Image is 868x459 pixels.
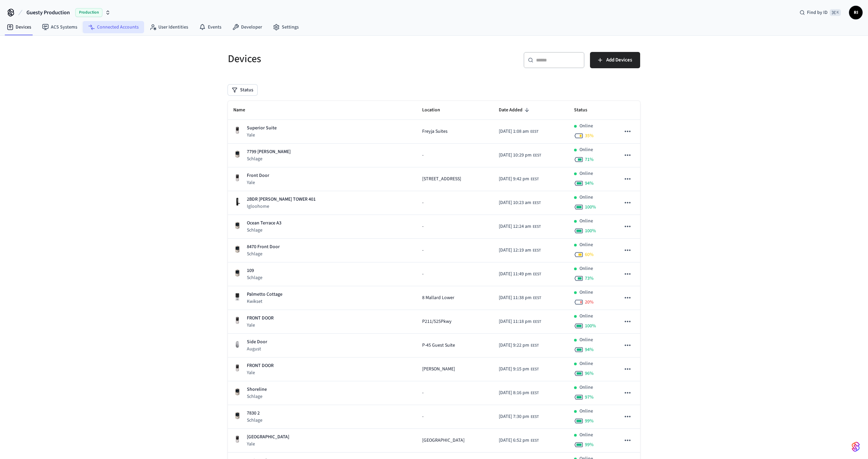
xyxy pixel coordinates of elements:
[247,155,291,162] p: Schlage
[579,336,593,344] p: Online
[247,227,281,234] p: Schlage
[499,128,538,135] div: Europe/Kiev
[233,198,241,206] img: igloohome_mortise_2p
[531,343,539,349] span: EEST
[247,172,269,179] p: Front Door
[228,85,257,95] button: Status
[247,417,262,424] p: Schlage
[227,21,268,33] a: Developer
[37,21,83,33] a: ACS Systems
[247,322,274,329] p: Yale
[499,389,529,397] span: [DATE] 8:16 pm
[83,21,144,33] a: Connected Accounts
[499,271,532,278] span: [DATE] 11:49 pm
[247,315,274,322] p: FRONT DOOR
[585,323,596,329] span: 100 %
[499,223,541,230] div: Europe/Kiev
[585,441,594,448] span: 99 %
[533,319,541,325] span: EEST
[499,366,529,373] span: [DATE] 9:15 pm
[268,21,304,33] a: Settings
[422,128,448,135] span: Freyja Suites
[75,8,102,17] span: Production
[585,156,594,163] span: 71 %
[247,267,262,274] p: 109
[26,8,70,17] span: Guesty Production
[533,247,541,254] span: EEST
[247,393,267,400] p: Schlage
[585,275,594,282] span: 73 %
[422,389,423,397] span: -
[247,369,274,376] p: Yale
[579,241,593,249] p: Online
[233,388,241,396] img: Schlage Sense Smart Deadbolt with Camelot Trim, Front
[499,318,541,325] div: Europe/Kiev
[247,125,277,132] p: Superior Suite
[850,6,862,19] span: RI
[531,390,539,396] span: EEST
[422,366,455,373] span: [PERSON_NAME]
[585,394,594,401] span: 97 %
[422,437,465,444] span: [GEOGRAPHIC_DATA]
[233,269,241,277] img: Schlage Sense Smart Deadbolt with Camelot Trim, Front
[499,247,541,254] div: Europe/Kiev
[247,386,267,393] p: Shoreline
[233,174,241,182] img: Yale Assure Touchscreen Wifi Smart Lock, Satin Nickel, Front
[422,413,423,420] span: -
[499,223,531,230] span: [DATE] 12:24 am
[579,218,593,225] p: Online
[533,224,541,230] span: EEST
[849,6,863,19] button: RI
[499,342,529,349] span: [DATE] 9:22 pm
[499,294,541,301] div: Europe/Kiev
[422,318,452,325] span: P211/525Pkwy
[531,176,539,182] span: EEST
[247,441,289,447] p: Yale
[247,291,282,298] p: Palmetto Cottage
[579,289,593,296] p: Online
[579,408,593,415] p: Online
[807,9,828,16] span: Find by ID
[422,152,423,159] span: -
[585,227,596,234] span: 100 %
[533,200,541,206] span: EEST
[585,204,596,210] span: 100 %
[247,251,280,257] p: Schlage
[233,435,241,443] img: Yale Assure Touchscreen Wifi Smart Lock, Satin Nickel, Front
[533,271,541,277] span: EEST
[499,294,532,301] span: [DATE] 11:38 pm
[233,316,241,325] img: Yale Assure Touchscreen Wifi Smart Lock, Satin Nickel, Front
[579,194,593,201] p: Online
[533,152,541,159] span: EEST
[499,247,531,254] span: [DATE] 12:19 am
[585,346,594,353] span: 94 %
[585,299,594,306] span: 20 %
[579,360,593,367] p: Online
[499,413,529,420] span: [DATE] 7:30 pm
[499,318,532,325] span: [DATE] 11:18 pm
[794,6,846,19] div: Find by ID⌘ K
[233,221,241,229] img: Schlage Sense Smart Deadbolt with Camelot Trim, Front
[247,243,280,251] p: 8470 Front Door
[499,437,529,444] span: [DATE] 6:52 pm
[233,411,241,420] img: Schlage Sense Smart Deadbolt with Camelot Trim, Front
[585,132,594,139] span: 35 %
[233,105,254,115] span: Name
[852,441,860,452] img: SeamLogoGradient.69752ec5.svg
[499,199,541,206] div: Europe/Kiev
[422,199,423,206] span: -
[579,313,593,320] p: Online
[233,293,241,301] img: Kwikset Halo Touchscreen Wifi Enabled Smart Lock, Polished Chrome, Front
[499,105,531,115] span: Date Added
[499,413,539,420] div: Europe/Kiev
[585,370,594,377] span: 96 %
[247,362,274,369] p: FRONT DOOR
[247,148,291,155] p: 7799 [PERSON_NAME]
[247,410,262,417] p: 7830 2
[422,247,423,254] span: -
[533,295,541,301] span: EEST
[233,340,241,348] img: August Wifi Smart Lock 3rd Gen, Silver, Front
[574,105,596,115] span: Status
[499,437,539,444] div: Europe/Kiev
[531,414,539,420] span: EEST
